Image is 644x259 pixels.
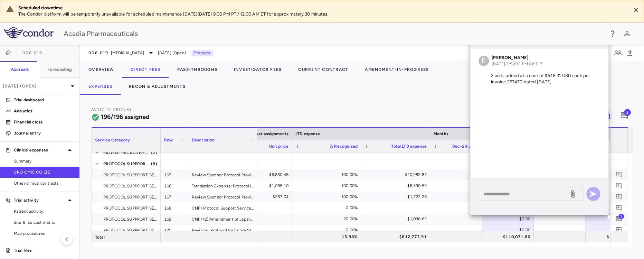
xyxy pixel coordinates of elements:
[614,214,624,223] button: Add comment
[290,61,357,78] button: Current Contract
[226,61,290,78] button: Investigator Fees
[188,202,257,213] div: CNF) Protocol Support Services (1) Development of Japanese specific protocol attachment (Clinical...
[616,226,622,233] svg: Add comment
[391,144,427,149] span: Total LTD expense
[592,224,634,235] div: $0.00
[161,202,188,213] div: 168
[14,130,74,136] p: Journal entry
[103,192,157,203] span: PROTOCOL SUPPPORT SERVICES
[14,180,74,186] span: Other clinical contracts
[14,230,74,237] span: Map procedures
[614,170,624,179] button: Add comment
[122,61,169,78] button: Direct Fees
[80,61,122,78] button: Overview
[298,224,358,235] div: 0.00%
[14,147,66,153] p: Clinical expenses
[18,11,625,17] p: The Condor platform will be temporarily unavailable for scheduled maintenance [DATE][DATE] 9:00 P...
[229,213,288,224] div: —
[357,61,437,78] button: Amendment-In-Progress
[488,224,530,235] div: $0.00
[164,138,173,142] span: Row
[479,73,600,85] p: 2 units added at a cost of $548.31 USD each per invoice 267470 dated [DATE].
[103,147,150,158] span: PATIENT RECRUITMENT & RETENTION
[103,169,157,181] span: PROTOCOL SUPPPORT SERVICES
[233,131,288,136] span: Activity driver assignments
[169,61,226,78] button: Pass-Throughs
[64,28,604,39] div: Acadia Pharmaceuticals
[618,110,630,121] button: Add comment
[631,5,641,15] button: Close
[103,203,157,214] span: PROTOCOL SUPPPORT SERVICES
[3,83,68,89] p: [DATE] (Open)
[614,192,624,201] button: Add comment
[91,107,132,112] span: Activity Drivers
[14,219,74,225] span: Site & lab cost matrix
[295,131,320,136] span: LTD expense
[161,180,188,191] div: 166
[614,181,624,190] button: Add comment
[616,193,622,200] svg: Add comment
[298,213,358,224] div: 20.00%
[618,213,624,219] span: 1
[436,213,479,224] div: —
[101,112,150,122] h6: 196/196 assigned
[192,138,215,142] span: Description
[14,169,74,175] span: CRO CMIC CO LTD
[616,171,622,178] svg: Add comment
[620,111,628,120] svg: Add comment
[436,202,479,213] div: —
[269,144,289,149] span: Unit price
[298,231,358,242] div: 15.98%
[18,5,625,11] div: Scheduled downtime
[614,225,624,234] button: Add comment
[80,78,121,95] button: Expenses
[14,208,74,214] span: Patient activity
[367,169,427,180] div: $40,982.87
[452,144,479,149] span: Dec-24 units
[151,158,157,169] span: (8)
[188,224,257,235] div: Revision: Protocol for Entire Study Period
[330,144,358,149] span: % Recognized
[436,180,479,191] div: 1.00
[14,197,66,203] p: Trial activity
[111,50,144,56] span: [MEDICAL_DATA]
[103,181,157,192] span: PROTOCOL SUPPPORT SERVICES
[492,55,542,61] h6: [PERSON_NAME]
[158,50,186,56] span: [DATE] (Open)
[229,202,288,213] div: —
[616,215,622,222] svg: Add comment
[103,214,157,225] span: PROTOCOL SUPPPORT SERVICES
[434,131,448,136] span: Months
[95,138,130,142] span: Service Category
[367,202,427,213] div: —
[229,224,288,235] div: —
[11,66,29,73] h6: Accruals
[540,224,582,235] div: —
[298,180,358,191] div: 100.00%
[436,191,479,202] div: 1.00
[161,224,188,235] div: 170
[95,232,105,243] span: Total
[436,224,479,235] div: —
[298,202,358,213] div: 0.00%
[624,109,631,116] span: 3
[492,62,542,66] span: [DATE] 2:58:32 PM GMT-7
[161,191,188,202] div: 167
[161,169,188,180] div: 165
[436,169,479,180] div: 1.00
[479,56,489,66] div: E
[4,27,54,38] img: logo-full-SnFGN8VE.png
[298,169,358,180] div: 100.00%
[229,180,288,191] div: $1,065.10
[14,108,74,114] p: Analytics
[367,231,427,242] div: $812,773.91
[22,50,42,56] span: 006-019
[14,247,74,253] p: Trial files
[592,231,634,242] div: $106,987.60
[229,169,288,180] div: $6,830.48
[367,191,427,202] div: $1,722.26
[14,119,74,125] p: Financial close
[614,203,624,212] button: Add comment
[367,213,427,224] div: $1,096.62
[188,191,257,202] div: Review Sponsor Protocol Provided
